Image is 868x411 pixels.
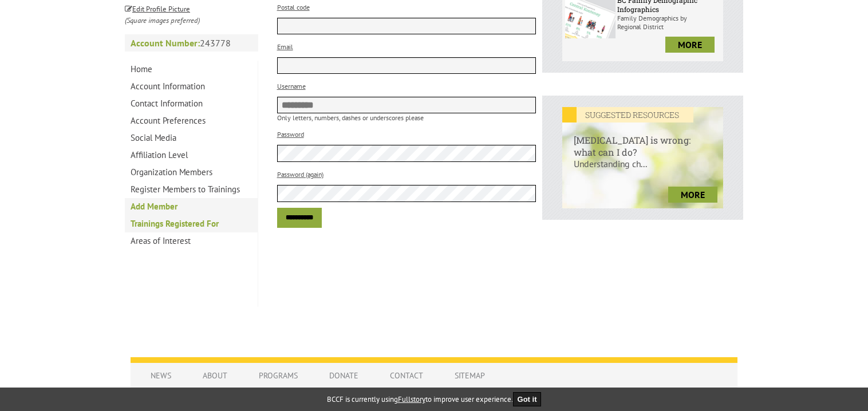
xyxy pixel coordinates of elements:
[125,4,190,14] small: Edit Profile Picture
[277,82,306,90] label: Username
[277,170,323,179] label: Password (again)
[378,365,435,386] a: Contact
[125,215,258,232] a: Trainings Registered For
[617,14,720,31] p: Family Demographics by Regional District
[247,365,309,386] a: Programs
[277,130,304,139] label: Password
[125,147,258,164] a: Affiliation Level
[443,365,496,386] a: Sitemap
[318,365,370,386] a: Donate
[562,122,723,158] h6: [MEDICAL_DATA] is wrong: what can I do?
[125,181,258,198] a: Register Members to Trainings
[125,198,258,215] a: Add Member
[277,42,293,51] label: Email
[125,164,258,181] a: Organization Members
[125,61,258,78] a: Home
[125,34,258,52] p: 243778
[665,37,715,53] a: more
[125,112,258,129] a: Account Preferences
[562,107,693,122] em: SUGGESTED RESOURCES
[277,3,310,11] label: Postal code
[125,95,258,112] a: Contact Information
[562,158,723,181] p: Understanding ch...
[398,394,425,404] a: Fullstory
[125,15,200,25] i: (Square images preferred)
[125,232,258,250] a: Areas of Interest
[125,129,258,147] a: Social Media
[277,113,536,122] p: Only letters, numbers, dashes or underscores please
[513,392,542,406] button: Got it
[125,2,190,14] a: Edit Profile Picture
[125,78,258,95] a: Account Information
[668,187,717,203] a: more
[139,365,183,386] a: News
[191,365,239,386] a: About
[131,37,200,49] strong: Account Number:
